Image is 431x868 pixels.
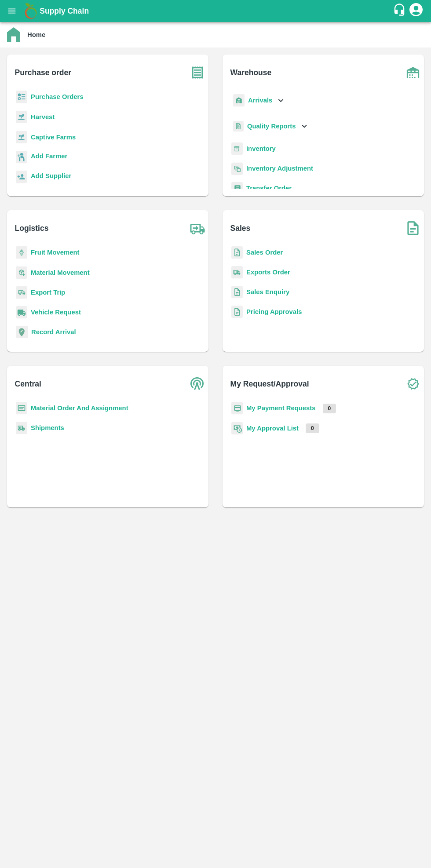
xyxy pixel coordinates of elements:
img: sales [231,306,243,318]
a: Purchase Orders [31,93,84,100]
img: vehicle [16,306,27,319]
p: 0 [323,404,336,413]
a: Add Supplier [31,171,71,183]
img: soSales [402,217,424,239]
img: whInventory [231,142,243,155]
img: truck [186,217,208,239]
img: warehouse [402,62,424,84]
img: shipments [16,422,27,434]
a: Harvest [31,113,55,120]
img: farmer [16,151,27,164]
b: Quality Reports [247,123,296,130]
img: delivery [16,286,27,299]
a: Add Farmer [31,151,67,163]
b: My Request/Approval [230,378,309,390]
img: home [7,27,20,42]
img: sales [231,246,243,259]
a: Export Trip [31,289,65,296]
img: check [402,373,424,395]
img: recordArrival [16,326,28,338]
img: purchase [186,62,208,84]
img: whArrival [233,94,245,107]
b: Supply Chain [40,7,89,15]
div: Quality Reports [231,117,309,135]
img: supplier [16,171,27,183]
p: 0 [306,423,319,433]
a: Sales Order [246,249,283,256]
a: Inventory [246,145,276,152]
img: sales [231,286,243,299]
img: payment [231,402,243,415]
b: Home [27,31,45,38]
img: logo [22,2,40,20]
a: Material Order And Assignment [31,405,128,412]
img: whTransfer [231,182,243,195]
a: Pricing Approvals [246,308,302,315]
button: open drawer [2,1,22,21]
img: fruit [16,246,27,259]
b: Logistics [15,222,49,234]
img: harvest [16,131,27,144]
a: Material Movement [31,269,90,276]
img: approval [231,422,243,435]
img: centralMaterial [16,402,27,415]
a: My Payment Requests [246,405,316,412]
img: central [186,373,208,395]
img: inventory [231,162,243,175]
a: Captive Farms [31,134,76,141]
div: account of current user [408,2,424,20]
a: Exports Order [246,269,290,276]
b: Add Farmer [31,153,67,160]
b: Add Supplier [31,172,71,179]
b: Purchase order [15,66,71,79]
a: Shipments [31,424,64,431]
div: Arrivals [231,91,286,110]
a: Record Arrival [31,328,76,336]
a: Supply Chain [40,5,393,17]
b: Warehouse [230,66,272,79]
img: qualityReport [233,121,244,132]
b: Arrivals [248,97,272,104]
a: Transfer Order [246,185,292,192]
img: shipments [231,266,243,279]
img: harvest [16,110,27,124]
b: Sales [230,222,251,234]
a: My Approval List [246,425,299,432]
img: reciept [16,91,27,103]
b: Central [15,378,41,390]
a: Inventory Adjustment [246,165,313,172]
a: Fruit Movement [31,249,80,256]
img: material [16,266,27,279]
a: Sales Enquiry [246,288,289,295]
a: Vehicle Request [31,309,81,316]
div: customer-support [393,3,408,19]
